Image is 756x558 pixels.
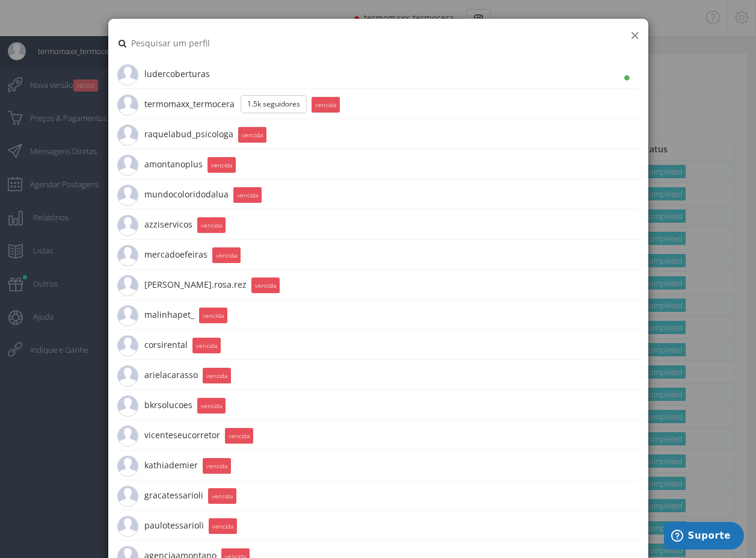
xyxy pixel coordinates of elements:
[117,300,194,330] span: malinhapet_
[117,179,229,209] span: mundocoloridodalua
[207,157,236,173] small: vencida
[238,127,266,143] small: vencida
[117,360,198,390] span: arielacarasso
[117,209,192,240] span: azziservicos
[208,488,236,504] small: vencida
[197,217,226,233] small: vencida
[630,27,639,43] button: ×
[117,89,307,119] span: termomaxx_termocera
[203,458,231,474] small: vencida
[212,247,241,263] small: vencida
[233,187,262,203] small: vencida
[117,420,220,450] span: vicenteseucorretor
[209,518,237,534] small: vencida
[225,428,253,444] small: vencida
[117,149,203,179] span: amontanoplus
[192,338,221,353] small: vencida
[312,97,340,113] small: vencida
[117,480,203,510] span: gracatessarioli
[117,330,188,360] span: corsirental
[664,522,744,552] iframe: Abre um widget para que você possa encontrar mais informações
[117,59,210,89] span: ludercoberturas
[199,308,227,323] small: vencida
[241,95,307,113] button: 1.5K Seguidores
[197,398,226,414] small: vencida
[117,119,233,149] span: raquelabud_psicologa
[117,270,247,300] span: [PERSON_NAME].rosa.rez
[117,510,204,541] span: paulotessarioli
[117,240,207,270] span: mercadoefeiras
[117,390,192,420] span: bkrsolucoes
[251,277,280,293] small: vencida
[203,368,231,383] small: vencida
[130,28,600,59] input: Pesquisar um perfil
[117,450,198,480] span: kathiademier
